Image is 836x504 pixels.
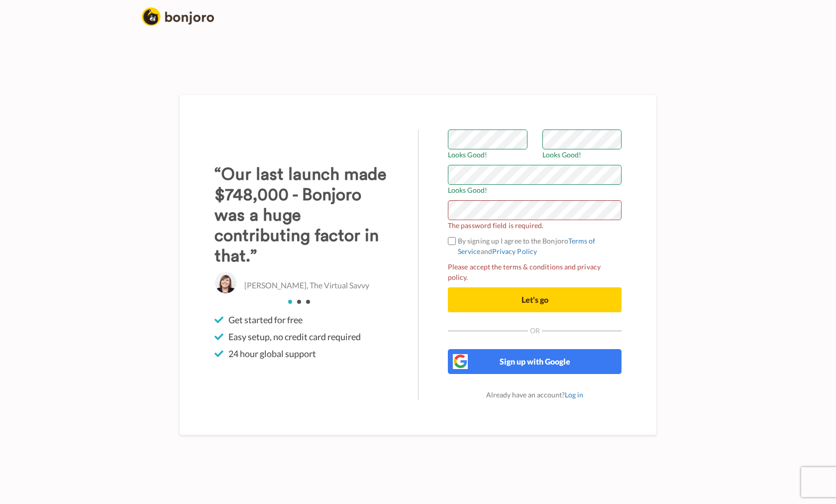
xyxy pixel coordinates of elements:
label: By signing up I agree to the Bonjoro and [448,236,622,256]
span: Get started for free [228,314,303,326]
span: Let's go [522,295,548,304]
input: By signing up I agree to the BonjoroTerms of ServiceandPrivacy Policy [448,237,456,245]
h3: “Our last launch made $748,000 - Bonjoro was a huge contributing factor in that.” [214,164,388,266]
p: [PERSON_NAME], The Virtual Savvy [244,280,369,291]
span: Or [528,327,542,334]
span: Sign up with Google [500,357,570,366]
img: logo_full.png [142,7,214,26]
span: The password field is required. [448,220,622,231]
span: Please accept the terms & conditions and privacy policy. [448,261,622,282]
span: Already have an account? [486,390,583,399]
a: Log in [565,390,583,399]
a: Privacy Policy [492,247,537,255]
a: Terms of Service [458,237,596,255]
span: 24 hour global support [228,348,316,360]
span: Looks Good! [542,149,622,160]
button: Let's go [448,287,622,312]
span: Looks Good! [448,185,622,195]
span: Looks Good! [448,149,527,160]
span: Easy setup, no credit card required [228,331,361,343]
button: Sign up with Google [448,349,622,374]
img: Abbey Ashley, The Virtual Savvy [214,271,237,294]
